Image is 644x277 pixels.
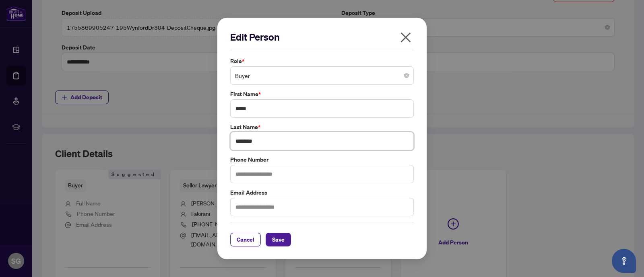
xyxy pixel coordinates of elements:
[230,233,261,246] button: Cancel
[399,31,412,44] span: close
[266,233,291,246] button: Save
[230,31,414,43] h2: Edit Person
[230,188,414,197] label: Email Address
[404,73,409,78] span: close-circle
[230,90,414,98] label: First Name
[272,233,285,246] span: Save
[230,57,414,66] label: Role
[237,233,254,246] span: Cancel
[235,68,409,83] span: Buyer
[230,155,414,164] label: Phone Number
[612,249,636,273] button: Open asap
[230,123,414,131] label: Last Name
